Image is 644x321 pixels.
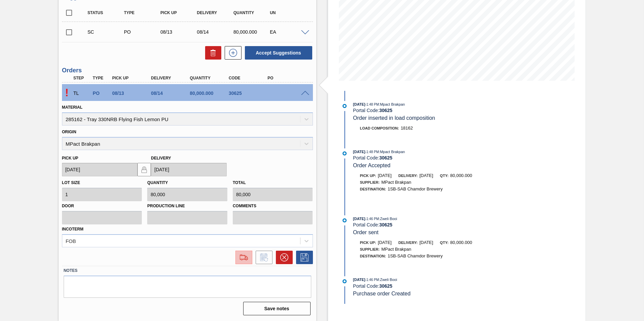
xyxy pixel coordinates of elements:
div: New suggestion [221,46,241,60]
div: Type [91,76,111,80]
div: Quantity [232,10,272,15]
span: Order sent [353,229,379,235]
span: 1SB-SAB Chamdor Brewery [388,253,443,258]
span: Destination: [360,254,386,258]
span: Supplier: [360,180,380,184]
span: - 1:48 PM [365,150,379,154]
span: 18162 [401,126,413,131]
div: Status [86,10,127,15]
div: Type [122,10,163,15]
span: Supplier: [360,247,380,251]
span: Destination: [360,187,386,191]
p: TL [73,91,90,96]
img: atual [343,279,347,283]
div: Inform order change [252,251,272,264]
img: locked [140,166,148,174]
span: Order inserted in load composition [353,115,435,121]
div: Delivery [149,76,193,80]
div: Portal Code: [353,108,513,113]
label: Notes [64,266,311,276]
label: Production Line [147,201,227,211]
div: 80,000.000 [188,91,232,96]
label: Door [62,201,142,211]
div: UN [268,10,309,15]
div: Step [72,76,92,80]
div: Go to Load Composition [232,251,252,264]
button: locked [137,163,151,176]
div: Code [227,76,270,80]
label: Incoterm [62,227,84,231]
span: Delivery: [398,241,418,245]
div: Purchase order [91,91,111,96]
div: PO [266,76,309,80]
div: Purchase order [122,29,163,35]
span: [DATE] [378,173,392,178]
span: : Mpact Brakpan [379,102,405,106]
button: Accept Suggestions [245,46,312,60]
label: Comments [233,201,313,211]
img: atual [343,104,347,108]
span: : Zweli Booi [379,278,397,282]
label: Material [62,105,83,110]
strong: 30625 [379,283,392,289]
div: 30625 [227,91,270,96]
h3: Orders [62,67,313,74]
span: : Mpact Brakpan [379,150,405,154]
div: Accept Suggestions [241,45,313,60]
span: [DATE] [353,217,365,221]
span: MPact Brakpan [381,180,411,185]
span: MPact Brakpan [381,247,411,252]
div: Pick up [110,76,154,80]
div: FOB [66,238,76,244]
label: Delivery [151,156,171,160]
div: Trading Load Composition [72,86,92,101]
div: Delete Suggestions [202,46,221,60]
span: - 1:48 PM [365,103,379,106]
div: Quantity [188,76,232,80]
span: [DATE] [353,150,365,154]
input: mm/dd/yyyy [62,163,138,176]
p: Load Composition Pending Acceptance [62,86,72,99]
img: atual [343,218,347,222]
div: 08/14/2025 [195,29,236,35]
div: Cancel Order [272,251,293,264]
span: 1SB-SAB Chamdor Brewery [388,186,443,191]
span: Delivery: [398,174,418,178]
span: Purchase order Created [353,291,411,296]
div: Pick up [159,10,199,15]
span: Qty: [440,174,448,178]
label: Quantity [147,180,168,185]
div: 08/14/2025 [149,91,193,96]
div: Portal Code: [353,222,513,227]
span: [DATE] [419,173,433,178]
strong: 30625 [379,222,392,227]
span: - 1:46 PM [365,278,379,282]
img: atual [343,151,347,155]
input: mm/dd/yyyy [151,163,227,176]
span: Pick up: [360,241,376,245]
div: EA [268,29,309,35]
span: : Zweli Booi [379,217,397,221]
span: Pick up: [360,174,376,178]
span: 80,000.000 [450,240,472,245]
div: 08/13/2025 [159,29,199,35]
label: Total [233,180,246,185]
span: [DATE] [353,102,365,106]
div: Portal Code: [353,283,513,289]
span: [DATE] [353,278,365,282]
span: Qty: [440,241,448,245]
strong: 30625 [379,155,392,160]
span: [DATE] [419,240,433,245]
div: 08/13/2025 [110,91,154,96]
div: Save Order [293,251,313,264]
button: Save notes [243,302,311,315]
div: Suggestion Created [86,29,127,35]
span: [DATE] [378,240,392,245]
label: Origin [62,130,76,134]
div: Delivery [195,10,236,15]
span: Order Accepted [353,163,390,168]
span: - 1:46 PM [365,217,379,221]
span: Load Composition : [360,126,399,130]
span: 80,000.000 [450,173,472,178]
label: Lot size [62,180,80,185]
